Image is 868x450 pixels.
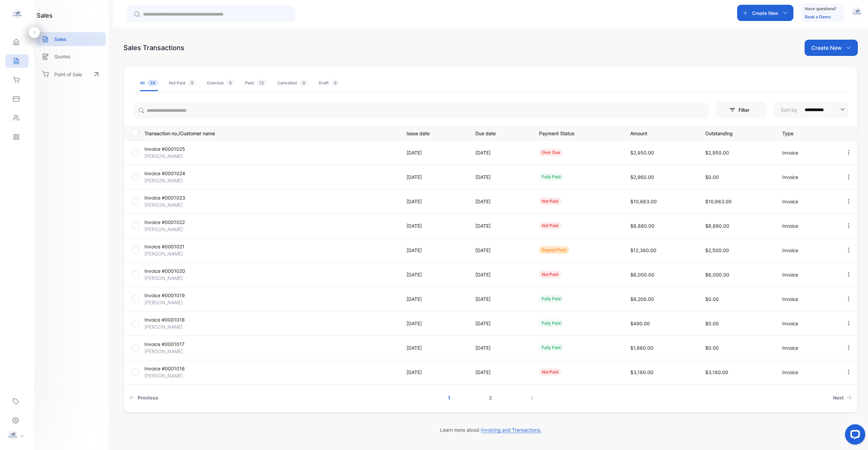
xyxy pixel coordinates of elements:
span: 0 [300,80,308,86]
span: $0.00 [705,321,719,326]
a: Sales [37,32,106,46]
p: Sort by [781,106,797,114]
span: 24 [147,80,158,86]
p: Invoice [782,320,831,327]
p: Invoice [782,222,831,229]
a: Page 1 is your current page [440,391,458,404]
p: [DATE] [475,222,525,229]
span: $1,880.00 [630,345,653,351]
span: $3,180.00 [630,369,653,375]
span: $2,960.00 [630,174,654,180]
p: [DATE] [407,320,461,327]
button: Sort by [773,102,848,118]
p: Invoice #0001018 [144,316,229,323]
div: deposit paid [539,246,569,254]
div: not paid [539,198,561,205]
p: Invoice #0001020 [144,267,229,274]
span: $0.00 [705,296,719,302]
p: Invoice #0001025 [144,145,229,152]
p: [DATE] [407,173,461,181]
p: Invoice #0001022 [144,219,229,226]
p: [DATE] [475,295,525,303]
span: $2,950.00 [705,150,729,156]
ul: Pagination [124,391,857,404]
span: $3,180.00 [705,369,728,375]
p: [DATE] [475,369,525,376]
span: $8,880.00 [630,223,654,229]
p: Invoice [782,271,831,278]
p: [DATE] [475,344,525,351]
p: Issue date [407,128,461,137]
p: [PERSON_NAME] [144,226,229,233]
div: Cancelled [277,80,308,86]
div: fully paid [539,173,564,181]
p: Invoice [782,369,831,376]
p: [PERSON_NAME] [144,201,229,208]
p: Invoice [782,198,831,205]
div: not paid [539,271,561,278]
p: [PERSON_NAME] [144,348,229,355]
a: Quotes [37,49,106,63]
span: $0.00 [705,174,719,180]
p: [DATE] [407,344,461,351]
p: Invoice #0001016 [144,365,229,372]
a: Point of Sale [37,67,106,82]
p: Invoice [782,173,831,181]
button: Create New [737,5,793,21]
p: [PERSON_NAME] [144,372,229,379]
div: Sales Transactions [123,43,184,53]
p: [DATE] [475,320,525,327]
p: [PERSON_NAME] [144,323,229,330]
p: Invoice [782,149,831,156]
div: Overdue [207,80,234,86]
p: [DATE] [407,369,461,376]
a: Page 3 [522,391,541,404]
p: Create New [752,9,778,17]
p: Quotes [54,53,71,60]
p: Transaction no./Customer name [144,128,398,137]
div: Not Paid [169,80,196,86]
span: $490.00 [630,321,650,326]
p: Invoice #0001021 [144,243,229,250]
p: [DATE] [407,222,461,229]
span: 0 [331,80,339,86]
p: Payment Status [539,128,617,137]
p: [DATE] [407,247,461,254]
div: All [140,80,158,86]
p: Type [782,128,831,137]
p: Create New [811,44,842,52]
span: $10,663.00 [630,199,657,204]
img: logo [12,9,22,19]
p: [PERSON_NAME] [144,152,229,160]
span: $2,500.00 [705,247,729,253]
p: Invoice [782,295,831,303]
a: Next page [830,391,855,404]
p: Outstanding [705,128,768,137]
span: 5 [226,80,234,86]
p: [PERSON_NAME] [144,274,229,282]
span: $0.00 [705,345,719,351]
p: [PERSON_NAME] [144,177,229,184]
div: fully paid [539,320,564,327]
p: [DATE] [475,149,525,156]
div: over due [539,149,563,156]
p: Invoice #0001023 [144,194,229,201]
span: Next [833,394,844,401]
div: Draft [319,80,339,86]
span: $8,200.00 [630,296,654,302]
a: Page 2 [481,391,500,404]
span: Previous [138,394,158,401]
span: 5 [188,80,196,86]
p: [DATE] [475,247,525,254]
span: Invoicing and Transactions. [481,427,541,433]
p: Learn more about [123,426,858,433]
p: [DATE] [475,173,525,181]
span: $6,000.00 [630,272,654,278]
p: Invoice [782,344,831,351]
p: Invoice [782,247,831,254]
p: Amount [630,128,691,137]
iframe: LiveChat chat widget [840,422,868,450]
p: Invoice #0001019 [144,292,229,299]
h1: sales [37,11,53,20]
